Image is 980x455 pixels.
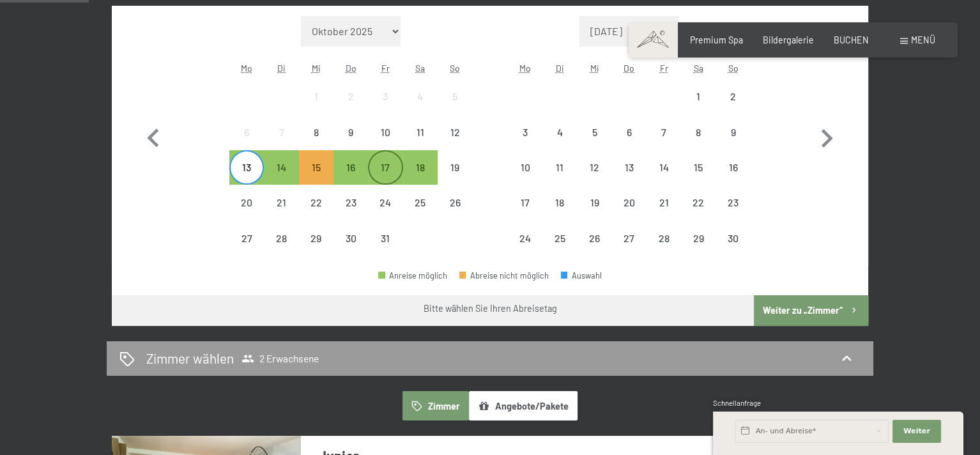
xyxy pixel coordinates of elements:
[264,150,298,185] div: Tue Oct 14 2025
[438,115,472,150] div: Abreise nicht möglich
[728,63,739,73] abbr: Sonntag
[368,185,402,220] div: Abreise nicht möglich
[682,127,714,159] div: 8
[264,115,298,150] div: Abreise nicht möglich
[300,197,332,229] div: 22
[544,162,576,194] div: 11
[415,63,425,73] abbr: Samstag
[508,115,542,150] div: Abreise nicht möglich
[450,63,460,73] abbr: Sonntag
[404,127,436,159] div: 11
[333,150,368,185] div: Abreise möglich
[681,185,716,220] div: Abreise nicht möglich
[556,63,564,73] abbr: Dienstag
[404,162,436,194] div: 18
[403,79,438,114] div: Abreise nicht möglich
[300,233,332,265] div: 29
[647,150,681,185] div: Fri Nov 14 2025
[612,185,647,220] div: Thu Nov 20 2025
[333,220,368,255] div: Thu Oct 30 2025
[438,79,472,114] div: Abreise nicht möglich
[229,220,264,255] div: Abreise nicht möglich
[577,115,611,150] div: Abreise nicht möglich
[694,63,703,73] abbr: Samstag
[265,233,297,265] div: 28
[542,220,577,255] div: Abreise nicht möglich
[438,79,472,114] div: Sun Oct 05 2025
[509,162,541,194] div: 10
[542,220,577,255] div: Tue Nov 25 2025
[438,185,472,220] div: Abreise nicht möglich
[648,162,680,194] div: 14
[368,185,402,220] div: Fri Oct 24 2025
[146,349,234,367] h2: Zimmer wählen
[404,91,436,123] div: 4
[763,35,814,45] span: Bildergalerie
[368,79,402,114] div: Fri Oct 03 2025
[519,63,531,73] abbr: Montag
[403,115,438,150] div: Sat Oct 11 2025
[682,233,714,265] div: 29
[368,79,402,114] div: Abreise nicht möglich
[135,16,172,256] button: Vorheriger Monat
[300,91,332,123] div: 1
[716,115,751,150] div: Sun Nov 09 2025
[577,220,611,255] div: Abreise nicht möglich
[368,115,402,150] div: Fri Oct 10 2025
[509,127,541,159] div: 3
[716,220,751,255] div: Sun Nov 30 2025
[713,399,761,407] span: Schnellanfrage
[378,272,447,280] div: Anreise möglich
[369,197,401,229] div: 24
[299,150,333,185] div: Wed Oct 15 2025
[264,185,298,220] div: Tue Oct 21 2025
[369,162,401,194] div: 17
[403,150,438,185] div: Abreise möglich
[613,233,645,265] div: 27
[648,127,680,159] div: 7
[229,150,264,185] div: Mon Oct 13 2025
[439,162,471,194] div: 19
[333,185,368,220] div: Thu Oct 23 2025
[508,220,542,255] div: Mon Nov 24 2025
[299,115,333,150] div: Abreise nicht möglich
[717,197,749,229] div: 23
[299,150,333,185] div: Abreise nicht möglich, da die Mindestaufenthaltsdauer nicht erfüllt wird
[438,185,472,220] div: Sun Oct 26 2025
[438,150,472,185] div: Abreise nicht möglich
[335,91,367,123] div: 2
[682,91,714,123] div: 1
[402,391,469,420] button: Zimmer
[903,426,930,436] span: Weiter
[300,127,332,159] div: 8
[681,220,716,255] div: Sat Nov 29 2025
[578,162,610,194] div: 12
[754,295,868,326] button: Weiter zu „Zimmer“
[368,115,402,150] div: Abreise nicht möglich
[716,150,751,185] div: Abreise nicht möglich
[508,220,542,255] div: Abreise nicht möglich
[690,35,743,45] a: Premium Spa
[333,115,368,150] div: Thu Oct 09 2025
[542,185,577,220] div: Abreise nicht möglich
[808,16,845,256] button: Nächster Monat
[612,220,647,255] div: Thu Nov 27 2025
[264,150,298,185] div: Abreise möglich
[892,420,941,443] button: Weiter
[612,185,647,220] div: Abreise nicht möglich
[508,115,542,150] div: Mon Nov 03 2025
[403,150,438,185] div: Sat Oct 18 2025
[682,162,714,194] div: 15
[229,115,264,150] div: Mon Oct 06 2025
[438,150,472,185] div: Sun Oct 19 2025
[716,185,751,220] div: Sun Nov 23 2025
[716,185,751,220] div: Abreise nicht möglich
[681,150,716,185] div: Abreise nicht möglich
[578,127,610,159] div: 5
[241,63,252,73] abbr: Montag
[682,197,714,229] div: 22
[333,115,368,150] div: Abreise nicht möglich
[577,185,611,220] div: Wed Nov 19 2025
[590,63,599,73] abbr: Mittwoch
